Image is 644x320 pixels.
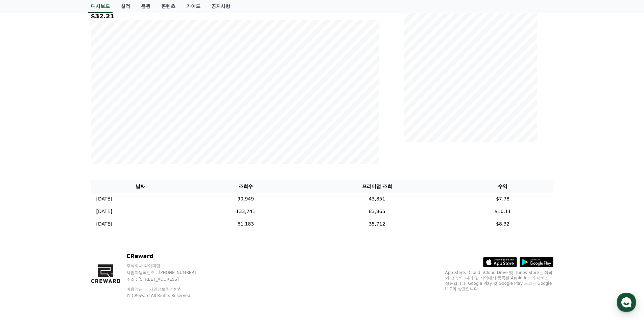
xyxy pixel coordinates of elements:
a: 대화 [45,215,87,232]
td: 61,183 [190,218,302,230]
th: 조회수 [190,180,302,193]
a: 이용약관 [126,287,148,292]
p: 주소 : [STREET_ADDRESS] [126,277,209,282]
p: [DATE] [96,195,112,202]
span: 홈 [21,225,25,230]
th: 프리미엄 조회 [302,180,452,193]
a: 개인정보처리방침 [149,287,182,292]
span: 설정 [104,225,113,230]
p: © CReward All Rights Reserved. [126,293,209,298]
td: 35,712 [302,218,452,230]
th: 날짜 [91,180,190,193]
p: 사업자등록번호 : [PHONE_NUMBER] [126,270,209,275]
span: 대화 [62,225,70,231]
td: 90,949 [190,193,302,205]
p: [DATE] [96,220,112,228]
a: 설정 [87,215,130,232]
td: $8.32 [452,218,553,230]
p: 주식회사 와이피랩 [126,263,209,269]
th: 수익 [452,180,553,193]
td: $16.11 [452,205,553,218]
a: 홈 [2,215,45,232]
td: 133,741 [190,205,302,218]
td: 83,865 [302,205,452,218]
p: [DATE] [96,208,112,215]
td: $7.78 [452,193,553,205]
td: 43,851 [302,193,452,205]
p: CReward [126,252,209,260]
p: App Store, iCloud, iCloud Drive 및 iTunes Store는 미국과 그 밖의 나라 및 지역에서 등록된 Apple Inc.의 서비스 상표입니다. Goo... [445,270,553,292]
h5: $32.21 [91,13,379,20]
